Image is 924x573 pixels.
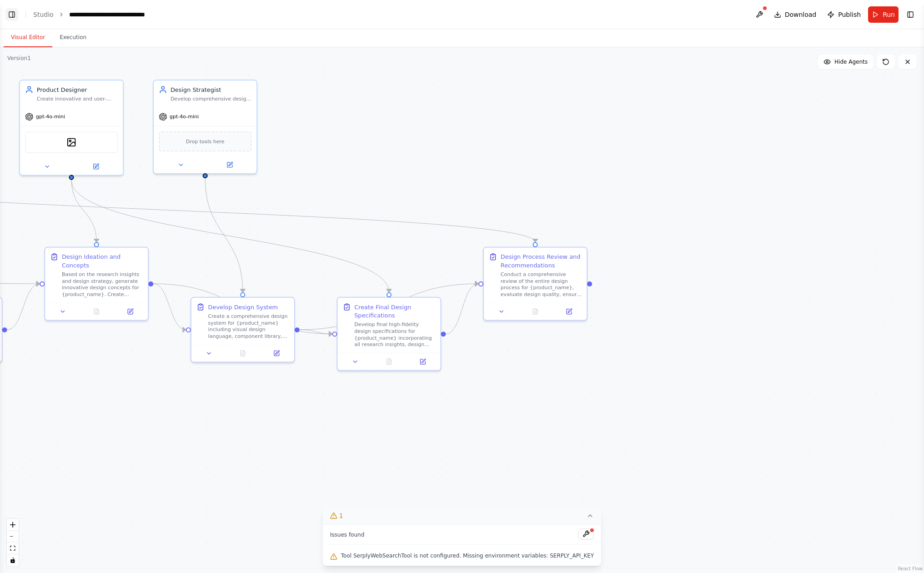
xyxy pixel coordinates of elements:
span: Issues found [330,531,365,538]
g: Edge from e830dcdc-4046-41bd-a617-5a082f44b0d9 to 98d4e579-14d8-4f8f-b673-3c7cd7d6f9d8 [201,178,247,292]
button: No output available [79,307,114,317]
button: Open in side panel [206,160,253,170]
div: React Flow controls [7,519,19,566]
span: Run [883,10,895,19]
g: Edge from 98d4e579-14d8-4f8f-b673-3c7cd7d6f9d8 to 702a2c49-9c8d-486e-ac91-051406f56b36 [300,280,478,334]
g: Edge from 01949d9a-63ec-4d4e-916a-fb32a3739db1 to ae1aabe3-42b2-4c0d-ae96-fb929840f77c [67,180,393,292]
span: gpt-4o-mini [36,113,65,120]
button: Open in side panel [116,307,145,317]
g: Edge from 36bcc24e-16c8-42b2-b30d-521a06b6cce0 to 37268d5e-e31b-4ed4-a9db-ea2c617a22f4 [7,280,40,334]
button: Run [868,6,899,23]
button: zoom out [7,531,19,543]
div: Develop comprehensive design strategy and documentation for {product_name}, ensuring alignment be... [171,95,251,102]
button: Open in side panel [262,348,291,358]
g: Edge from 01949d9a-63ec-4d4e-916a-fb32a3739db1 to 37268d5e-e31b-4ed4-a9db-ea2c617a22f4 [67,180,101,242]
div: Design Ideation and Concepts [62,252,143,269]
div: Design Strategist [171,85,251,94]
div: Version 1 [7,55,31,62]
span: Publish [838,10,861,19]
a: Studio [33,11,54,18]
button: Open in side panel [408,357,437,367]
div: Develop final high-fidelity design specifications for {product_name} incorporating all research i... [354,321,435,348]
button: fit view [7,543,19,554]
button: Visual Editor [4,28,52,47]
g: Edge from 37268d5e-e31b-4ed4-a9db-ea2c617a22f4 to 98d4e579-14d8-4f8f-b673-3c7cd7d6f9d8 [153,280,186,334]
g: Edge from 37268d5e-e31b-4ed4-a9db-ea2c617a22f4 to ae1aabe3-42b2-4c0d-ae96-fb929840f77c [153,280,332,338]
button: Publish [824,6,864,23]
button: No output available [372,357,407,367]
button: Execution [52,28,94,47]
button: Open in side panel [555,307,583,317]
div: Design Process Review and Recommendations [501,252,582,269]
button: Download [770,6,820,23]
button: Show right sidebar [904,8,917,21]
g: Edge from ae1aabe3-42b2-4c0d-ae96-fb929840f77c to 702a2c49-9c8d-486e-ac91-051406f56b36 [446,280,478,338]
div: Create innovative and user-centered design solutions for {product_name} based on research insight... [37,95,118,102]
button: Open in side panel [72,161,120,171]
div: Design Ideation and ConceptsBased on the research insights and design strategy, generate innovati... [44,247,149,321]
div: Product Designer [37,85,118,94]
div: Develop Design SystemCreate a comprehensive design system for {product_name} including visual des... [191,297,295,362]
div: Conduct a comprehensive review of the entire design process for {product_name}, evaluate design q... [501,271,582,298]
span: Hide Agents [834,58,868,65]
button: zoom in [7,519,19,531]
span: Download [785,10,817,19]
button: 1 [323,508,601,524]
div: Develop Design System [208,303,278,311]
button: No output available [517,307,553,317]
button: toggle interactivity [7,554,19,566]
div: Product DesignerCreate innovative and user-centered design solutions for {product_name} based on ... [19,80,124,176]
span: Drop tools here [186,137,225,146]
a: React Flow attribution [898,566,923,571]
div: Create a comprehensive design system for {product_name} including visual design language, compone... [208,313,289,340]
div: Create Final Design Specifications [354,303,435,320]
span: 1 [339,511,343,520]
button: No output available [225,348,261,358]
div: Design StrategistDevelop comprehensive design strategy and documentation for {product_name}, ensu... [153,80,257,174]
span: Tool SerplyWebSearchTool is not configured. Missing environment variables: SERPLY_API_KEY [341,552,594,559]
div: Design Process Review and RecommendationsConduct a comprehensive review of the entire design proc... [483,247,588,321]
img: DallETool [66,137,76,147]
div: Based on the research insights and design strategy, generate innovative design concepts for {prod... [62,271,143,298]
nav: breadcrumb [33,10,171,19]
div: Create Final Design SpecificationsDevelop final high-fidelity design specifications for {product_... [337,297,442,371]
span: gpt-4o-mini [170,113,199,120]
button: Hide Agents [818,55,873,69]
button: Show left sidebar [5,8,18,21]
